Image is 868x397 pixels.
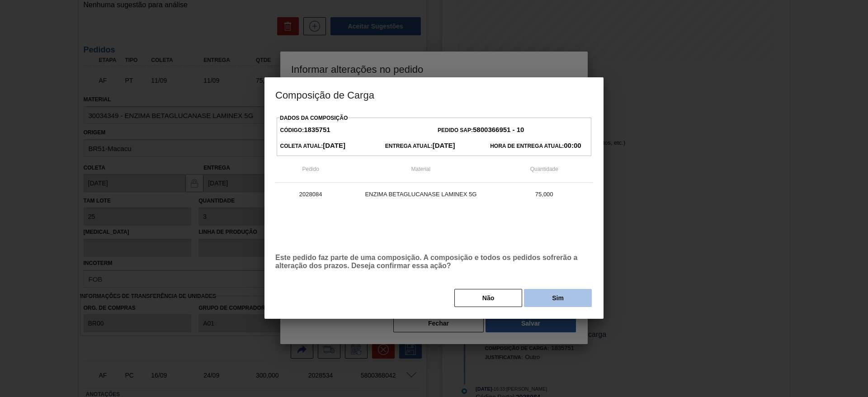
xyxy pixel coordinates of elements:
[473,126,524,133] strong: 5800366951 - 10
[495,183,593,205] td: 75,000
[280,115,348,121] label: Dados da Composição
[280,143,345,149] span: Coleta Atual:
[275,254,593,270] p: Este pedido faz parte de uma composição. A composição e todos os pedidos sofrerão a alteração dos...
[530,166,558,172] span: Quantidade
[304,126,330,133] strong: 1835751
[433,142,455,149] strong: [DATE]
[454,289,522,307] button: Não
[490,143,581,149] span: Hora de Entrega Atual:
[564,142,581,149] strong: 00:00
[264,77,604,112] h3: Composição de Carga
[346,183,495,205] td: ENZIMA BETAGLUCANASE LAMINEX 5G
[323,142,345,149] strong: [DATE]
[302,166,319,172] span: Pedido
[524,289,592,307] button: Sim
[438,127,524,133] span: Pedido SAP:
[385,143,455,149] span: Entrega Atual:
[280,127,330,133] span: Código:
[275,183,346,205] td: 2028084
[411,166,431,172] span: Material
